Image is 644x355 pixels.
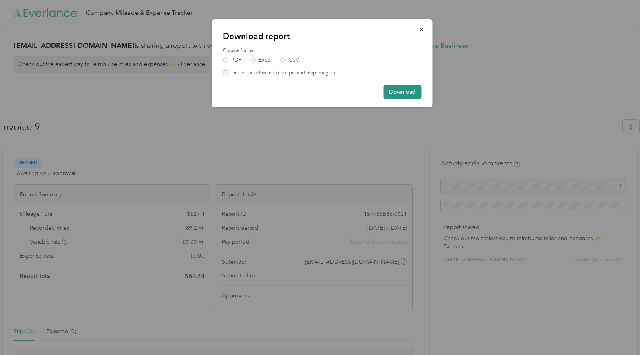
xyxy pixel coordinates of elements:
[250,57,272,63] label: Excel
[223,47,421,54] label: Choose format
[280,57,299,63] label: CSV
[228,70,335,77] label: Include attachments (receipts and map images)
[383,85,421,99] button: Download
[223,31,421,42] p: Download report
[223,57,242,63] label: PDF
